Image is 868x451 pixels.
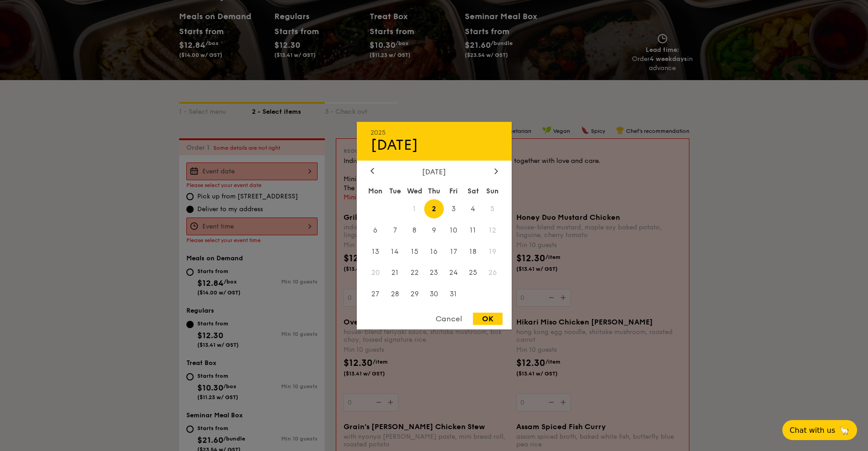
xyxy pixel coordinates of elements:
span: 28 [385,284,405,304]
span: 31 [444,284,463,304]
button: Chat with us🦙 [782,420,857,440]
span: 26 [483,263,503,283]
div: [DATE] [370,167,498,176]
div: Wed [405,182,424,199]
span: 16 [424,242,444,261]
span: 29 [405,284,424,304]
span: 18 [463,242,483,261]
span: 21 [385,263,405,283]
div: Sat [463,182,483,199]
span: 14 [385,242,405,261]
span: 11 [463,220,483,240]
span: 27 [366,284,385,304]
span: 19 [483,242,503,261]
span: 15 [405,242,424,261]
span: 10 [444,220,463,240]
span: 23 [424,263,444,283]
span: 3 [444,199,463,218]
div: Tue [385,182,405,199]
span: Chat with us [790,426,835,435]
span: 5 [483,199,503,218]
span: 7 [385,220,405,240]
div: Sun [483,182,503,199]
span: 2 [424,199,444,218]
span: 25 [463,263,483,283]
span: 17 [444,242,463,261]
span: 1 [405,199,424,218]
div: 2025 [370,128,498,136]
div: Mon [366,182,385,199]
div: Thu [424,182,444,199]
span: 6 [366,220,385,240]
span: 30 [424,284,444,304]
span: 13 [366,242,385,261]
span: 12 [483,220,503,240]
div: Cancel [426,313,471,325]
span: 22 [405,263,424,283]
span: 4 [463,199,483,218]
span: 9 [424,220,444,240]
span: 🦙 [839,425,850,436]
span: 20 [366,263,385,283]
div: OK [473,313,503,325]
div: Fri [444,182,463,199]
span: 8 [405,220,424,240]
span: 24 [444,263,463,283]
div: [DATE] [370,136,498,153]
